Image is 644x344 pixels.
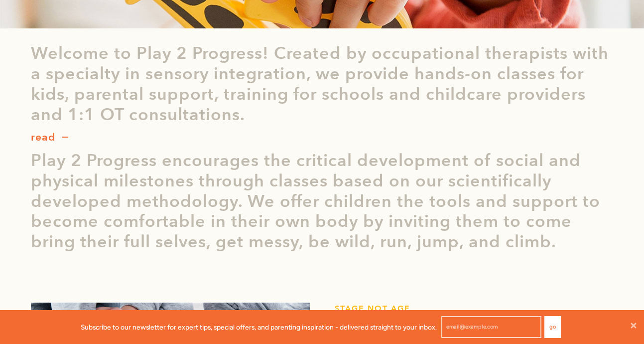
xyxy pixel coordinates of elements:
[31,43,614,125] p: Welcome to Play 2 Progress! Created by occupational therapists with a specialty in sensory integr...
[31,151,614,252] p: Play 2 Progress encourages the critical development of social and physical milestones through cla...
[335,303,614,315] h1: STAGE NOT AGE
[31,130,55,146] p: read
[81,322,437,333] p: Subscribe to our newsletter for expert tips, special offers, and parenting inspiration - delivere...
[441,316,541,338] input: email@example.com
[544,316,561,338] button: Go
